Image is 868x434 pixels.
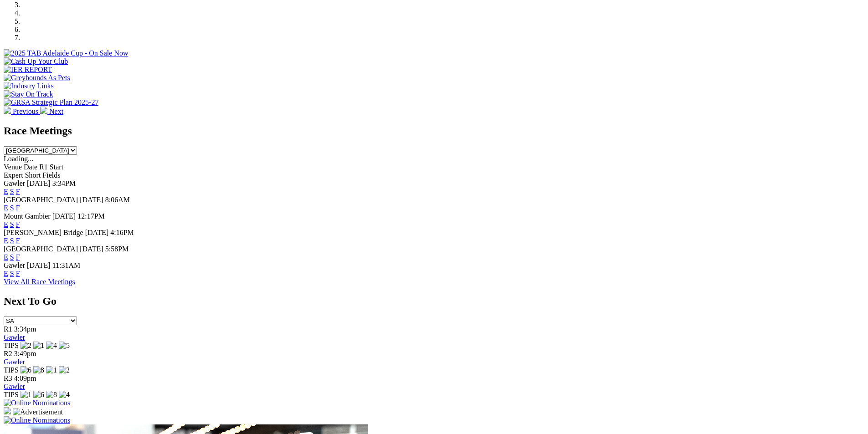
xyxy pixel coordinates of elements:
[33,391,44,399] img: 6
[4,383,25,390] a: Gawler
[16,204,20,212] a: F
[21,391,31,399] img: 1
[4,366,19,374] span: TIPS
[13,107,38,115] span: Previous
[4,66,52,74] img: IER REPORT
[52,212,76,220] span: [DATE]
[4,391,19,398] span: TIPS
[14,325,36,333] span: 3:34pm
[21,366,31,374] img: 6
[4,107,11,114] img: chevron-left-pager-white.svg
[4,278,75,286] a: View All Race Meetings
[4,90,53,98] img: Stay On Track
[33,366,44,374] img: 8
[39,163,63,171] span: R1 Start
[10,220,14,228] a: S
[85,229,109,236] span: [DATE]
[13,408,63,416] img: Advertisement
[80,245,103,253] span: [DATE]
[4,407,11,414] img: 15187_Greyhounds_GreysPlayCentral_Resize_SA_WebsiteBanner_300x115_2025.jpg
[105,245,129,253] span: 5:58PM
[59,366,70,374] img: 2
[16,220,20,228] a: F
[40,107,63,115] a: Next
[4,82,54,90] img: Industry Links
[16,237,20,245] a: F
[4,163,22,171] span: Venue
[10,237,14,245] a: S
[105,196,130,204] span: 8:06AM
[24,163,37,171] span: Date
[46,366,57,374] img: 1
[14,350,36,357] span: 3:49pm
[27,179,51,187] span: [DATE]
[4,155,33,163] span: Loading...
[4,107,40,115] a: Previous
[4,237,8,245] a: E
[4,171,23,179] span: Expert
[25,171,41,179] span: Short
[4,220,8,228] a: E
[4,229,83,236] span: [PERSON_NAME] Bridge
[40,107,47,114] img: chevron-right-pager-white.svg
[4,416,70,424] img: Online Nominations
[4,358,25,366] a: Gawler
[42,171,60,179] span: Fields
[4,196,78,204] span: [GEOGRAPHIC_DATA]
[4,57,68,66] img: Cash Up Your Club
[77,212,105,220] span: 12:17PM
[59,391,70,399] img: 4
[4,333,25,341] a: Gawler
[59,342,70,350] img: 5
[52,261,81,269] span: 11:31AM
[16,188,20,195] a: F
[46,342,57,350] img: 4
[10,270,14,277] a: S
[49,107,63,115] span: Next
[4,74,70,82] img: Greyhounds As Pets
[33,342,44,350] img: 1
[4,342,19,349] span: TIPS
[4,125,864,137] h2: Race Meetings
[16,270,20,277] a: F
[4,261,25,269] span: Gawler
[4,253,8,261] a: E
[10,253,14,261] a: S
[10,204,14,212] a: S
[4,179,25,187] span: Gawler
[4,204,8,212] a: E
[80,196,103,204] span: [DATE]
[4,188,8,195] a: E
[4,245,78,253] span: [GEOGRAPHIC_DATA]
[16,253,20,261] a: F
[21,342,31,350] img: 2
[4,98,98,107] img: GRSA Strategic Plan 2025-27
[14,374,36,382] span: 4:09pm
[4,374,12,382] span: R3
[4,212,51,220] span: Mount Gambier
[4,49,128,57] img: 2025 TAB Adelaide Cup - On Sale Now
[110,229,134,236] span: 4:16PM
[46,391,57,399] img: 8
[4,350,12,357] span: R2
[27,261,51,269] span: [DATE]
[4,270,8,277] a: E
[52,179,76,187] span: 3:34PM
[4,325,12,333] span: R1
[4,399,70,407] img: Online Nominations
[4,295,864,307] h2: Next To Go
[10,188,14,195] a: S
